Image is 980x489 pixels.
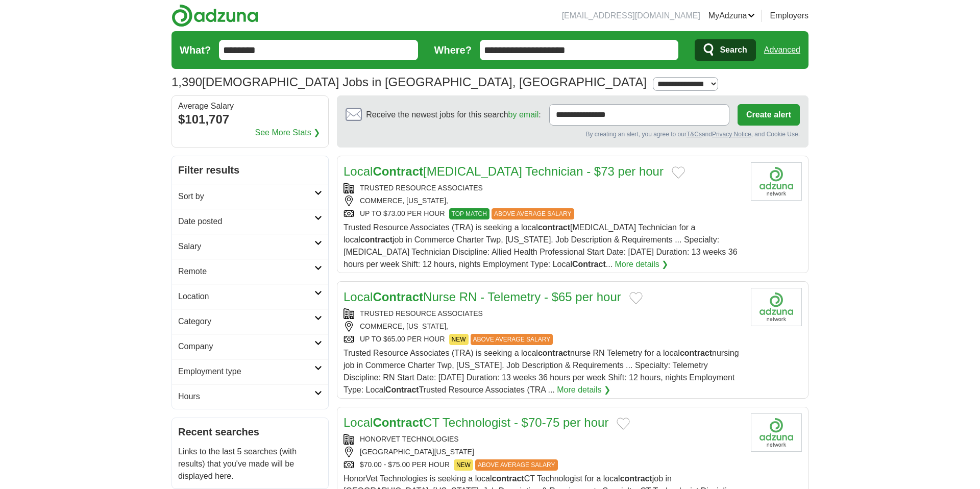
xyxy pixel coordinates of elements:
[360,235,393,244] strong: contract
[617,418,630,430] button: Add to favorite jobs
[255,127,321,139] a: See More Stats ❯
[178,265,314,278] h2: Remote
[172,309,328,334] a: Category
[344,459,743,471] div: $70.00 - $75.00 PER HOUR
[770,10,808,22] a: Employers
[344,290,621,304] a: LocalContractNurse RN - Telemetry - $65 per hour
[687,131,702,138] a: T&Cs
[572,260,606,268] strong: Contract
[344,447,743,457] div: [GEOGRAPHIC_DATA][US_STATE]
[508,110,539,119] a: by email
[178,424,322,439] h2: Recent searches
[172,156,328,184] h2: Filter results
[346,130,800,139] div: By creating an alert, you agree to our and , and Cookie Use.
[178,290,314,303] h2: Location
[449,334,469,345] span: NEW
[178,102,322,110] div: Average Salary
[178,365,314,378] h2: Employment type
[344,223,738,268] span: Trusted Resource Associates (TRA) is seeking a local [MEDICAL_DATA] Technician for a local job in...
[360,435,459,443] a: HONORVET TECHNOLOGIES
[172,359,328,384] a: Employment type
[172,284,328,309] a: Location
[178,446,322,482] p: Links to the last 5 searches (with results) that you've made will be displayed here.
[344,334,743,345] div: UP TO $65.00 PER HOUR
[492,208,574,219] span: ABOVE AVERAGE SALARY
[178,240,314,253] h2: Salary
[615,258,669,271] a: More details ❯
[344,164,664,178] a: LocalContract[MEDICAL_DATA] Technician - $73 per hour
[172,234,328,259] a: Salary
[538,223,570,232] strong: contract
[344,308,743,319] div: TRUSTED RESOURCE ASSOCIATES
[172,259,328,284] a: Remote
[172,209,328,234] a: Date posted
[172,334,328,359] a: Company
[366,109,541,121] span: Receive the newest jobs for this search :
[178,215,314,228] h2: Date posted
[171,75,647,89] h1: [DEMOGRAPHIC_DATA] Jobs in [GEOGRAPHIC_DATA], [GEOGRAPHIC_DATA]
[471,334,553,345] span: ABOVE AVERAGE SALARY
[171,73,202,91] span: 1,390
[172,184,328,209] a: Sort by
[344,183,743,193] div: TRUSTED RESOURCE ASSOCIATES
[344,321,743,332] div: COMMERCE, [US_STATE],
[172,384,328,409] a: Hours
[434,42,472,58] label: Where?
[449,208,489,219] span: TOP MATCH
[344,415,608,429] a: LocalContractCT Technologist - $70-75 per hour
[764,40,800,60] a: Advanced
[492,474,524,483] strong: contract
[708,10,755,22] a: MyAdzuna
[178,390,314,403] h2: Hours
[385,385,419,394] strong: Contract
[562,10,700,22] li: [EMAIL_ADDRESS][DOMAIN_NAME]
[538,349,570,357] strong: contract
[373,164,423,178] strong: Contract
[178,110,322,129] div: $101,707
[178,315,314,328] h2: Category
[738,104,800,126] button: Create alert
[672,166,685,179] button: Add to favorite jobs
[712,131,751,138] a: Privacy Notice
[620,474,652,483] strong: contract
[373,415,423,429] strong: Contract
[178,190,314,203] h2: Sort by
[751,413,802,452] img: HonorVet Technologies logo
[751,162,802,201] img: Company logo
[680,349,712,357] strong: contract
[454,459,473,471] span: NEW
[344,349,739,394] span: Trusted Resource Associates (TRA) is seeking a local nurse RN Telemetry for a local nursing job i...
[629,292,643,304] button: Add to favorite jobs
[557,384,610,396] a: More details ❯
[475,459,558,471] span: ABOVE AVERAGE SALARY
[373,290,423,304] strong: Contract
[344,195,743,206] div: COMMERCE, [US_STATE],
[178,340,314,353] h2: Company
[695,39,755,61] button: Search
[751,288,802,326] img: Company logo
[180,42,211,58] label: What?
[344,208,743,219] div: UP TO $73.00 PER HOUR
[720,40,747,60] span: Search
[171,4,258,27] img: Adzuna logo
